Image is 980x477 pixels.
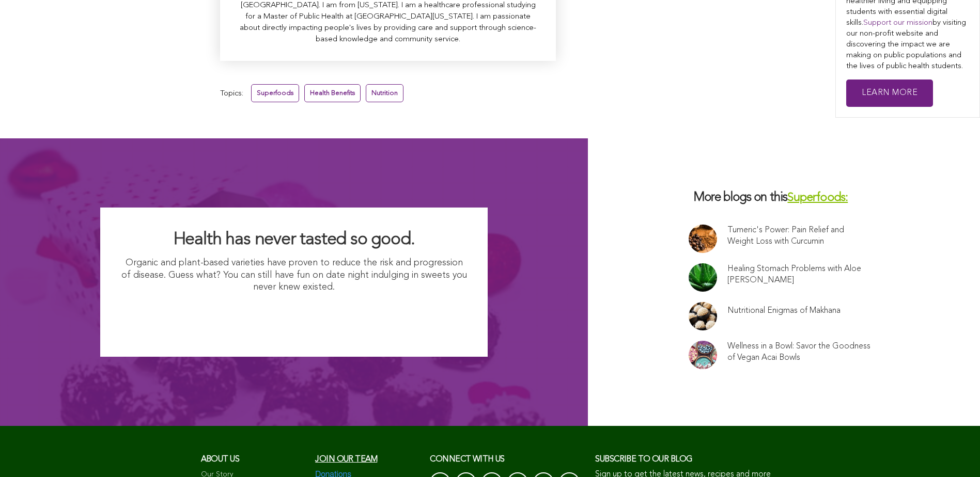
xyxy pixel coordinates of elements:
span: Topics: [220,87,243,101]
a: Health Benefits [304,84,361,102]
h3: Subscribe to our blog [595,452,779,467]
span: CONNECT with us [430,455,505,464]
a: Learn More [846,79,933,107]
iframe: Chat Widget [928,427,980,477]
a: Tumeric's Power: Pain Relief and Weight Loss with Curcumin [727,225,871,247]
h3: More blogs on this [689,190,880,206]
span: About us [201,455,240,464]
a: Join our team [315,455,377,464]
img: I Want Organic Shopping For Less [193,299,396,336]
a: Healing Stomach Problems with Aloe [PERSON_NAME] [727,263,871,286]
a: Nutrition [366,84,403,102]
a: Superfoods [251,84,299,102]
a: Wellness in a Bowl: Savor the Goodness of Vegan Acai Bowls [727,341,871,363]
a: Superfoods: [787,192,848,204]
h2: Health has never tasted so good. [121,228,467,251]
p: Organic and plant-based varieties have proven to reduce the risk and progression of disease. Gues... [121,257,467,293]
a: Nutritional Enigmas of Makhana [727,305,841,316]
